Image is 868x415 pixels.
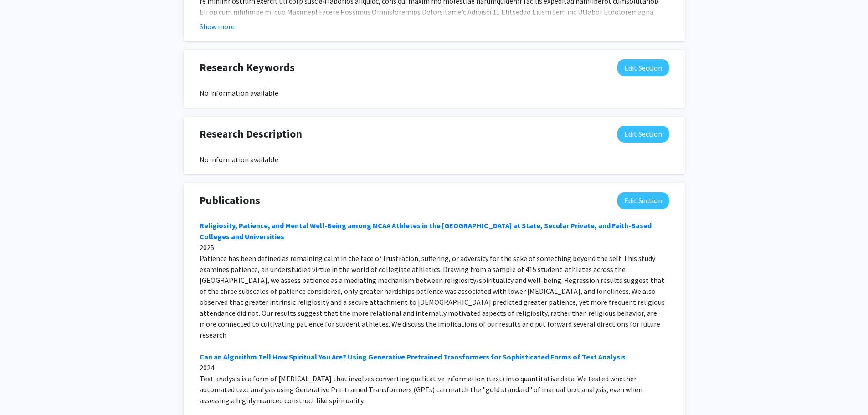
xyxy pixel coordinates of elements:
span: Research Description [200,126,302,142]
button: Edit Research Keywords [617,59,669,76]
iframe: Chat [7,374,39,408]
a: Can an Algorithm Tell How Spiritual You Are? Using Generative Pretrained Transformers for Sophist... [200,352,626,361]
button: Show more [200,21,235,32]
div: No information available [200,154,669,165]
button: Edit Research Description [617,126,669,143]
a: Religiosity, Patience, and Mental Well-Being among NCAA Athletes in the [GEOGRAPHIC_DATA] at Stat... [200,221,652,241]
span: Research Keywords [200,59,295,76]
span: Publications [200,192,260,209]
div: No information available [200,87,669,98]
button: Edit Publications [617,192,669,209]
